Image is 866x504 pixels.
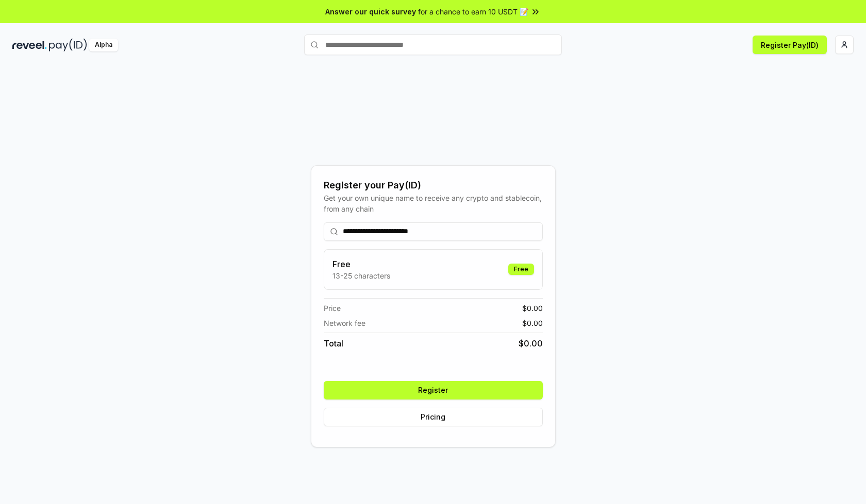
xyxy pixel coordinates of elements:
div: Register your Pay(ID) [324,178,543,193]
div: Free [508,264,534,275]
span: Network fee [324,318,365,328]
span: $ 0.00 [519,337,543,350]
span: for a chance to earn 10 USDT 📝 [418,6,528,17]
h3: Free [332,258,390,270]
span: Total [324,337,343,350]
div: Alpha [89,39,118,51]
button: Pricing [324,408,543,426]
button: Register [324,381,543,399]
p: 13-25 characters [332,270,390,281]
button: Register Pay(ID) [753,36,827,54]
div: Get your own unique name to receive any crypto and stablecoin, from any chain [324,193,543,214]
img: pay_id [49,39,87,51]
span: $ 0.00 [522,303,543,314]
img: reveel_dark [12,39,47,51]
span: Answer our quick survey [325,6,416,17]
span: Price [324,303,341,314]
span: $ 0.00 [522,318,543,328]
